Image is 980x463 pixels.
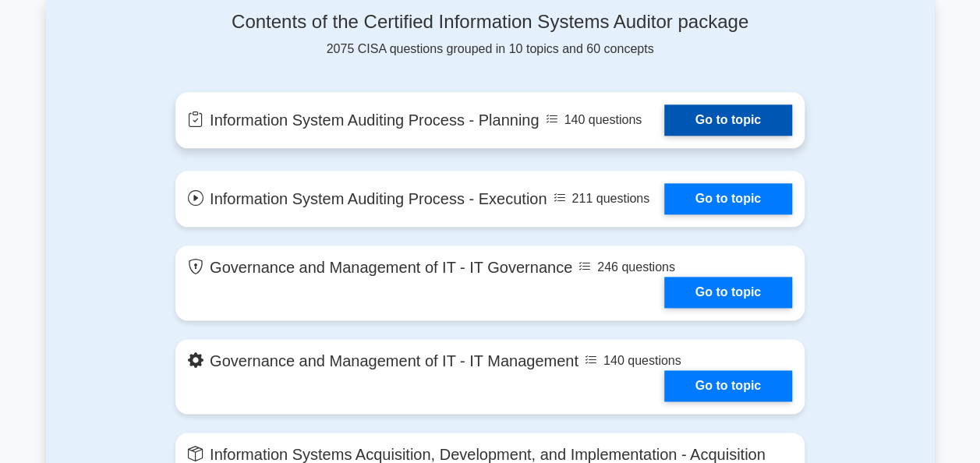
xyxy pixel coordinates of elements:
[175,11,805,34] h4: Contents of the Certified Information Systems Auditor package
[175,11,805,58] div: 2075 CISA questions grouped in 10 topics and 60 concepts
[664,183,792,214] a: Go to topic
[664,104,792,136] a: Go to topic
[664,370,792,401] a: Go to topic
[664,277,792,308] a: Go to topic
